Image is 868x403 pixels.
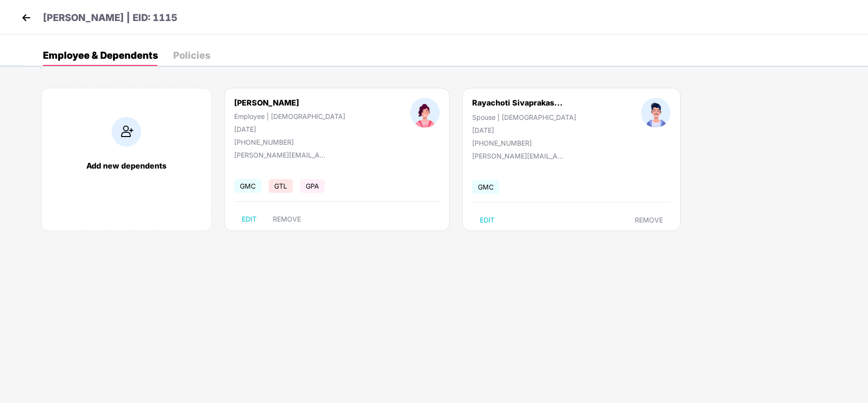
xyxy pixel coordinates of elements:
div: Add new dependents [51,161,202,170]
p: [PERSON_NAME] | EID: 1115 [43,11,177,25]
div: [PHONE_NUMBER] [472,139,576,147]
span: GMC [234,179,261,193]
button: EDIT [472,212,502,228]
div: [PERSON_NAME][EMAIL_ADDRESS][DOMAIN_NAME] [472,152,568,160]
img: profileImage [641,98,671,127]
div: Employee & Dependents [43,51,158,60]
div: [DATE] [234,125,345,133]
div: Employee | [DEMOGRAPHIC_DATA] [234,112,345,120]
div: Rayachoti Sivaprakas... [472,98,563,107]
div: [PERSON_NAME][EMAIL_ADDRESS][DOMAIN_NAME] [234,151,330,159]
span: REMOVE [635,216,663,224]
img: addIcon [112,117,141,147]
span: EDIT [480,216,495,224]
span: EDIT [242,215,257,223]
div: Spouse | [DEMOGRAPHIC_DATA] [472,113,576,121]
button: REMOVE [265,212,309,227]
span: REMOVE [273,215,301,223]
div: [DATE] [472,126,576,134]
span: GMC [472,180,499,194]
img: profileImage [410,98,440,127]
div: [PERSON_NAME] [234,98,345,107]
img: back [19,11,33,25]
button: REMOVE [627,212,671,228]
div: Policies [173,51,210,60]
div: [PHONE_NUMBER] [234,138,345,146]
span: GPA [300,179,325,193]
button: EDIT [234,212,264,227]
span: GTL [269,179,293,193]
